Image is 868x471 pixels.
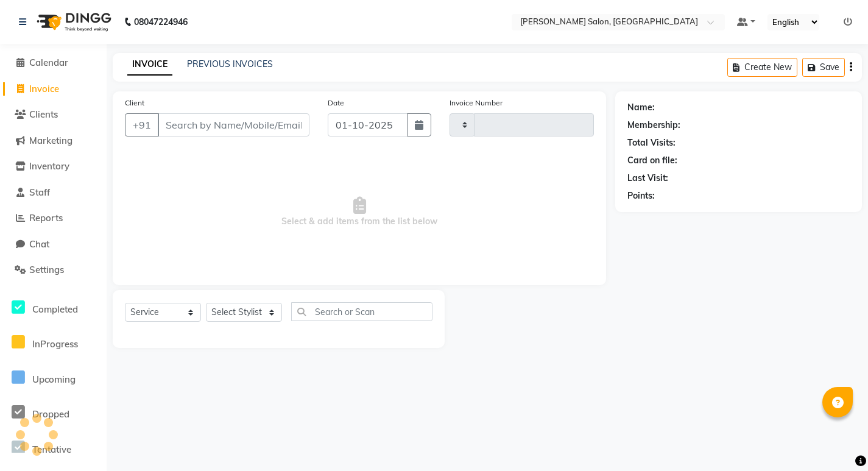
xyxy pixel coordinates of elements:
[3,160,104,174] a: Inventory
[125,97,144,108] label: Client
[29,57,68,68] span: Calendar
[450,97,503,108] label: Invoice Number
[328,97,344,108] label: Date
[32,303,78,315] span: Completed
[29,212,63,224] span: Reports
[817,422,856,459] iframe: chat widget
[627,101,655,114] div: Name:
[29,108,58,120] span: Clients
[3,263,104,277] a: Settings
[125,151,594,273] span: Select & add items from the list below
[627,172,668,185] div: Last Visit:
[3,108,104,122] a: Clients
[29,264,64,275] span: Settings
[3,134,104,148] a: Marketing
[627,136,676,149] div: Total Visits:
[802,58,845,77] button: Save
[3,186,104,200] a: Staff
[187,58,273,69] a: PREVIOUS INVOICES
[158,113,309,136] input: Search by Name/Mobile/Email/Code
[627,189,655,202] div: Points:
[32,374,76,385] span: Upcoming
[29,135,72,146] span: Marketing
[727,58,797,77] button: Create New
[3,82,104,96] a: Invoice
[125,113,159,136] button: +91
[29,83,59,94] span: Invoice
[627,154,677,167] div: Card on file:
[31,5,115,39] img: logo
[32,408,69,420] span: Dropped
[29,186,50,198] span: Staff
[3,56,104,70] a: Calendar
[32,338,78,350] span: InProgress
[627,119,680,132] div: Membership:
[127,54,172,76] a: INVOICE
[134,5,188,39] b: 08047224946
[3,238,104,252] a: Chat
[3,211,104,225] a: Reports
[29,238,49,250] span: Chat
[29,160,69,172] span: Inventory
[291,302,432,321] input: Search or Scan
